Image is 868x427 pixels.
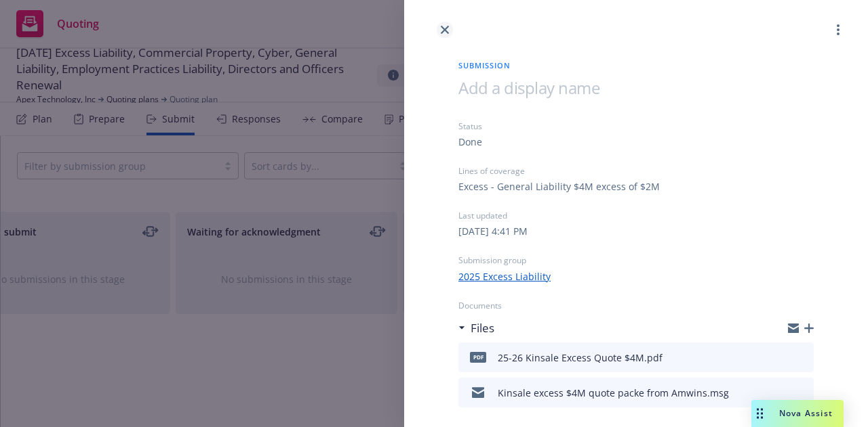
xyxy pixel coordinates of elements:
span: Submission [458,60,814,71]
button: download file [774,349,785,365]
h3: Files [471,319,494,337]
span: pdf [470,352,486,362]
div: Kinsale excess $4M quote packe from Amwins.msg [498,386,729,400]
div: Files [458,319,494,337]
span: Nova Assist [779,407,833,419]
div: Lines of coverage [458,165,814,177]
div: 25-26 Kinsale Excess Quote $4M.pdf [498,351,663,365]
a: 2025 Excess Liability [458,269,551,284]
div: Submission group [458,254,814,266]
button: download file [774,384,785,401]
div: Last updated [458,210,814,221]
div: Drag to move [751,400,768,427]
button: preview file [796,349,808,365]
div: [DATE] 4:41 PM [458,224,528,238]
button: Nova Assist [751,400,844,427]
div: Excess - General Liability $4M excess of $2M [458,179,660,194]
div: Done [458,135,482,149]
a: more [830,22,846,38]
a: close [437,22,453,38]
div: Documents [458,300,814,311]
div: Status [458,120,814,132]
button: preview file [796,384,808,401]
